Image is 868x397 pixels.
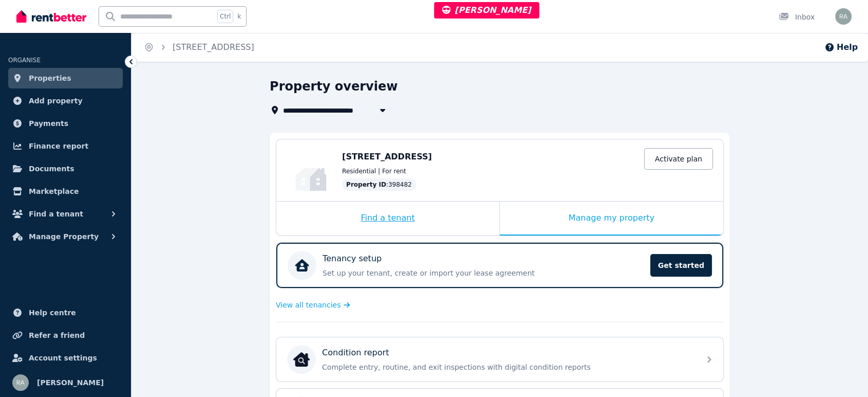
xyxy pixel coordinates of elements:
span: Add property [29,95,83,107]
a: Activate plan [644,148,713,170]
a: Finance report [8,136,123,156]
h1: Property overview [270,78,398,95]
a: [STREET_ADDRESS] [173,42,254,52]
a: Payments [8,113,123,134]
a: Marketplace [8,181,123,202]
span: Refer a friend [29,329,85,341]
span: [PERSON_NAME] [442,5,531,15]
span: Help centre [29,306,76,319]
span: Properties [29,72,71,84]
span: Payments [29,117,68,130]
span: Manage Property [29,230,99,243]
span: [PERSON_NAME] [37,376,104,389]
span: Account settings [29,352,97,364]
a: Condition reportCondition reportComplete entry, routine, and exit inspections with digital condit... [276,337,723,382]
span: Residential | For rent [342,167,406,175]
a: Account settings [8,348,123,368]
p: Set up your tenant, create or import your lease agreement [323,268,644,278]
a: Refer a friend [8,325,123,346]
p: Tenancy setup [323,252,382,265]
img: RentBetter [16,9,86,24]
a: Properties [8,68,123,88]
p: Condition report [322,347,389,359]
button: Find a tenant [8,204,123,224]
span: View all tenancies [276,300,341,310]
span: k [237,12,241,21]
img: Condition report [293,351,310,368]
span: Ctrl [217,10,233,23]
a: Add property [8,91,123,111]
a: Documents [8,158,123,179]
img: Rochelle Alvarez [12,374,29,391]
span: Find a tenant [29,208,83,220]
div: : 398482 [342,178,416,191]
button: Help [824,41,858,53]
span: Documents [29,163,74,175]
a: Help centre [8,302,123,323]
span: Finance report [29,140,88,152]
p: Complete entry, routine, and exit inspections with digital condition reports [322,362,694,372]
span: Marketplace [29,185,79,197]
div: Manage my property [500,202,723,236]
a: View all tenancies [276,300,350,310]
nav: Breadcrumb [131,33,267,62]
span: [STREET_ADDRESS] [342,152,432,161]
div: Find a tenant [276,202,499,236]
span: Get started [650,254,712,277]
span: ORGANISE [8,57,41,64]
button: Manage Property [8,226,123,247]
img: Rochelle Alvarez [835,8,852,25]
div: Inbox [779,12,815,22]
span: Property ID [346,181,386,189]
